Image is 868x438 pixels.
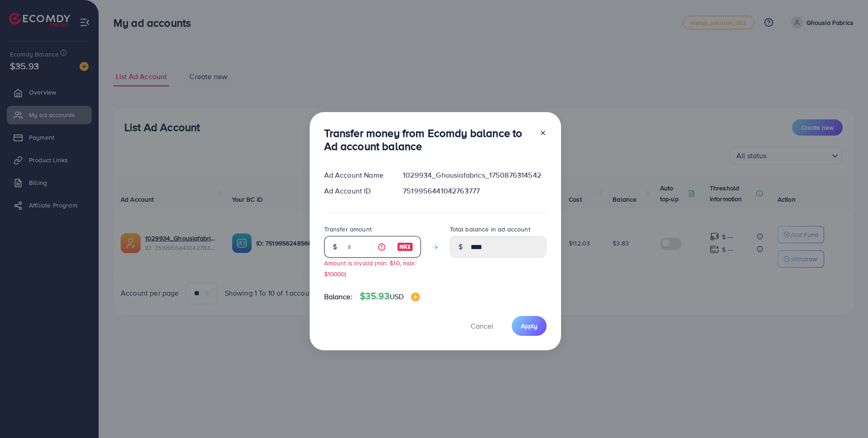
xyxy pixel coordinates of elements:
button: Apply [512,316,547,335]
div: Ad Account ID [317,186,396,196]
iframe: Chat [830,397,861,431]
h3: Transfer money from Ecomdy balance to Ad account balance [324,127,532,153]
div: 1029934_Ghousiafabrics_1750876314542 [396,170,553,180]
small: Amount is invalid (min: $10, max: $10000) [324,259,416,278]
div: Ad Account Name [317,170,396,180]
span: Balance: [324,292,353,302]
label: Transfer amount [324,225,372,234]
div: 7519956441042763777 [396,186,553,196]
img: image [411,292,420,301]
span: USD [390,292,404,301]
span: Apply [521,321,538,330]
img: image [397,241,413,252]
h4: $35.93 [360,291,420,302]
label: Total balance in ad account [450,225,530,234]
button: Cancel [459,316,505,335]
span: Cancel [471,321,493,331]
